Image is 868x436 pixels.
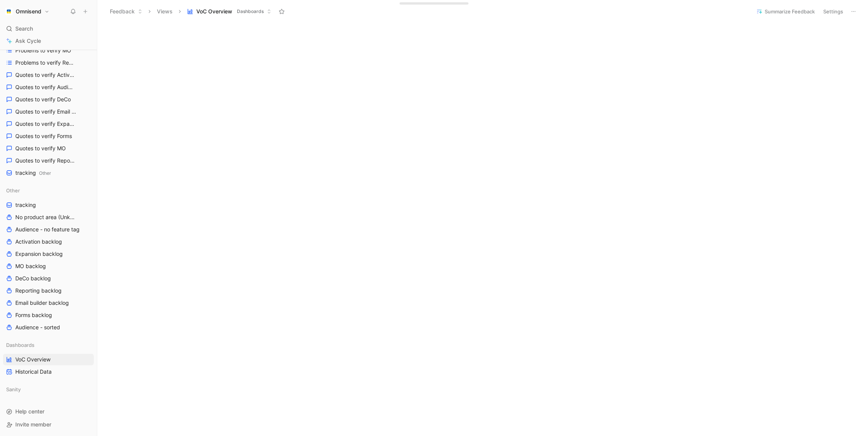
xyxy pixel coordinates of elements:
[3,45,94,56] a: Problems to verify MO
[3,199,94,211] a: tracking
[6,386,21,393] span: Sanity
[15,83,75,91] span: Quotes to verify Audience
[6,187,20,194] span: Other
[3,57,94,68] a: Problems to verify Reporting
[5,8,13,15] img: Omnisend
[15,262,46,270] span: MO backlog
[3,384,94,395] div: Sanity
[15,368,52,376] span: Historical Data
[15,213,77,221] span: No product area (Unknowns)
[15,71,75,79] span: Quotes to verify Activation
[15,421,51,428] span: Invite member
[3,143,94,154] a: Quotes to verify MO
[820,6,847,17] button: Settings
[106,6,146,17] button: Feedback
[15,59,76,67] span: Problems to verify Reporting
[15,356,51,363] span: VoC Overview
[153,6,176,17] button: Views
[15,47,71,54] span: Problems to verify MO
[3,106,94,117] a: Quotes to verify Email builder
[3,273,94,284] a: DeCo backlog
[3,339,94,351] div: Dashboards
[3,366,94,377] a: Historical Data
[39,170,51,176] span: Other
[15,132,72,140] span: Quotes to verify Forms
[15,108,77,116] span: Quotes to verify Email builder
[3,35,94,47] a: Ask Cycle
[3,248,94,260] a: Expansion backlog
[15,157,75,164] span: Quotes to verify Reporting
[3,260,94,272] a: MO backlog
[3,236,94,247] a: Activation backlog
[6,341,34,349] span: Dashboards
[15,250,63,258] span: Expansion backlog
[15,275,51,282] span: DeCo backlog
[15,324,60,331] span: Audience - sorted
[15,238,62,246] span: Activation backlog
[15,299,69,307] span: Email builder backlog
[3,354,94,365] a: VoC Overview
[3,419,94,430] div: Invite member
[237,8,264,15] span: Dashboards
[3,309,94,321] a: Forms backlog
[3,23,94,34] div: Search
[15,169,51,177] span: tracking
[3,69,94,81] a: Quotes to verify Activation
[3,94,94,105] a: Quotes to verify DeCo
[15,287,62,294] span: Reporting backlog
[3,224,94,235] a: Audience - no feature tag
[196,8,232,15] span: VoC Overview
[3,185,94,196] div: Other
[3,155,94,166] a: Quotes to verify Reporting
[3,211,94,223] a: No product area (Unknowns)
[15,408,44,415] span: Help center
[3,185,94,333] div: OthertrackingNo product area (Unknowns)Audience - no feature tagActivation backlogExpansion backl...
[3,339,94,377] div: DashboardsVoC OverviewHistorical Data
[15,145,66,152] span: Quotes to verify MO
[15,226,80,233] span: Audience - no feature tag
[3,6,51,17] button: OmnisendOmnisend
[3,118,94,130] a: Quotes to verify Expansion
[15,201,36,209] span: tracking
[3,297,94,309] a: Email builder backlog
[15,311,52,319] span: Forms backlog
[3,167,94,179] a: trackingOther
[3,384,94,397] div: Sanity
[15,96,71,103] span: Quotes to verify DeCo
[3,81,94,93] a: Quotes to verify Audience
[15,120,76,128] span: Quotes to verify Expansion
[184,6,275,17] button: VoC OverviewDashboards
[16,8,41,15] h1: Omnisend
[3,406,94,417] div: Help center
[753,6,818,17] button: Summarize Feedback
[3,285,94,296] a: Reporting backlog
[15,24,33,33] span: Search
[3,322,94,333] a: Audience - sorted
[3,130,94,142] a: Quotes to verify Forms
[15,36,41,46] span: Ask Cycle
